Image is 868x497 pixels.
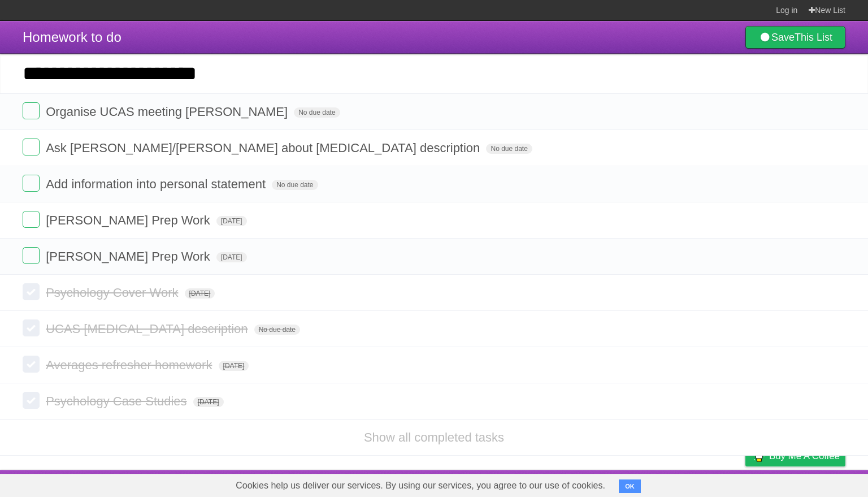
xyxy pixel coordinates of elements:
span: [DATE] [193,397,224,407]
span: No due date [486,144,532,154]
label: Done [23,247,40,264]
button: OK [619,479,641,493]
label: Done [23,392,40,409]
a: Privacy [731,473,760,494]
img: Buy me a coffee [751,446,766,465]
b: This List [795,32,832,43]
span: Psychology Case Studies [46,394,189,408]
span: No due date [254,325,300,335]
span: Psychology Cover Work [46,286,181,300]
span: Homework to do [23,29,121,45]
span: [DATE] [185,288,215,299]
label: Done [23,356,40,373]
label: Done [23,283,40,300]
label: Done [23,175,40,192]
a: Show all completed tasks [364,430,504,444]
span: Organise UCAS meeting [PERSON_NAME] [46,105,290,119]
span: Cookies help us deliver our services. By using our services, you agree to our use of cookies. [224,474,617,497]
label: Done [23,211,40,228]
a: Buy me a coffee [745,446,845,466]
span: [PERSON_NAME] Prep Work [46,249,213,263]
a: About [595,473,619,494]
span: [DATE] [216,216,247,226]
span: No due date [294,107,340,118]
label: Done [23,102,40,119]
label: Done [23,319,40,336]
span: Add information into personal statement [46,177,268,191]
span: No due date [272,180,318,190]
span: Buy me a coffee [769,446,840,466]
span: Ask [PERSON_NAME]/[PERSON_NAME] about [MEDICAL_DATA] description [46,141,483,155]
label: Done [23,139,40,155]
span: Averages refresher homework [46,358,215,372]
span: [DATE] [216,252,247,262]
span: UCAS [MEDICAL_DATA] description [46,322,250,336]
a: Suggest a feature [774,473,845,494]
a: Terms [692,473,717,494]
a: Developers [632,473,678,494]
span: [DATE] [219,361,249,371]
a: SaveThis List [745,26,845,49]
span: [PERSON_NAME] Prep Work [46,213,213,227]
